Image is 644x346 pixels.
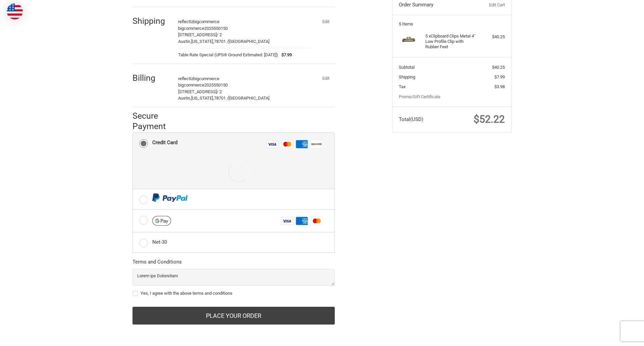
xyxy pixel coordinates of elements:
[132,111,178,132] h2: Secure Payment
[494,84,505,89] span: $3.98
[40,3,61,9] span: Checkout
[7,3,23,19] img: duty and tax information for United States
[204,82,228,88] span: 2025550150
[178,39,191,44] span: Austin,
[152,193,187,202] img: PayPal icon
[217,89,222,94] span: / 2
[132,258,182,269] legend: Terms and Conditions
[399,2,472,8] h3: Order Summary
[478,34,505,40] div: $40.25
[399,74,415,79] span: Shipping
[217,32,222,37] span: / 2
[178,76,193,81] span: reflectiz
[178,82,204,88] span: bigcommerce
[132,73,172,83] h2: Billing
[132,16,172,26] h2: Shipping
[193,19,219,24] span: bigcommerce
[178,96,191,101] span: Austin,
[425,34,477,50] h4: 5 x Clipboard Clips Metal 4" Low Profile Clip with Rubber Feet
[204,26,228,31] span: 2025550150
[399,116,423,122] span: Total (USD)
[399,84,406,89] span: Tax
[472,2,505,8] a: Edit Cart
[399,65,415,70] span: Subtotal
[152,237,167,248] div: Net-30
[228,96,269,101] span: [GEOGRAPHIC_DATA]
[492,65,505,70] span: $40.25
[214,96,228,101] span: 78701 /
[317,17,335,26] button: Edit
[152,137,177,148] div: Credit Card
[178,89,217,94] span: [STREET_ADDRESS]
[474,113,505,125] span: $52.22
[178,32,217,37] span: [STREET_ADDRESS]
[399,21,505,27] h3: 5 Items
[132,269,335,286] textarea: Lorem ips Dolorsitam Consectet adipisc Elit sed doei://tem.42i06.utl Etdolor ma aliq://eni.44a32....
[191,39,214,44] span: [US_STATE],
[228,39,269,44] span: [GEOGRAPHIC_DATA]
[152,216,171,226] img: Google Pay icon
[278,52,292,58] span: $7.99
[132,307,335,325] button: Place Your Order
[132,291,335,296] label: Yes, I agree with the above terms and conditions
[317,74,335,83] button: Edit
[178,52,278,58] span: Table Rate Special (UPS® Ground Estimated: [DATE])
[494,74,505,79] span: $7.99
[399,94,440,99] a: Promo/Gift Certificate
[193,76,219,81] span: bigcommerce
[191,96,214,101] span: [US_STATE],
[214,39,228,44] span: 78701 /
[178,19,193,24] span: reflectiz
[178,26,204,31] span: bigcommerce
